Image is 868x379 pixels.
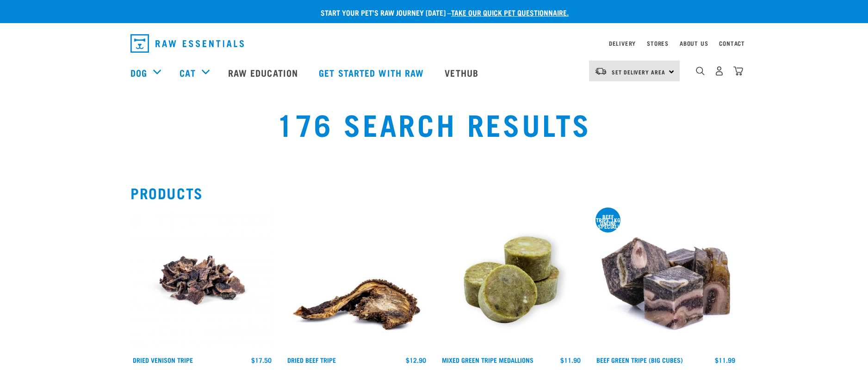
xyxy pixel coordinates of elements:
h1: 176 Search Results [161,107,707,140]
img: 1044 Green Tripe Beef [594,208,738,352]
div: Beef tripe 1kg online special! [595,215,620,228]
a: Delivery [609,42,636,45]
a: Mixed Green Tripe Medallions [442,358,533,361]
nav: dropdown navigation [123,31,745,56]
a: take our quick pet questionnaire. [451,10,569,14]
span: Set Delivery Area [612,70,665,73]
a: Cat [180,66,195,79]
div: $11.99 [715,356,735,364]
a: Contact [719,42,745,45]
a: Vethub [435,54,490,91]
a: Beef Green Tripe (Big Cubes) [596,358,683,361]
img: Dried Vension Tripe 1691 [130,208,274,352]
h2: Products [130,184,738,201]
img: home-icon@2x.png [733,66,743,76]
a: Dried Beef Tripe [287,358,336,361]
div: $17.50 [251,356,272,364]
a: Dried Venison Tripe [133,358,193,361]
a: About Us [680,42,708,45]
div: $12.90 [406,356,426,364]
a: Stores [647,42,669,45]
a: Dog [130,66,147,79]
img: Mixed Green Tripe [440,208,583,352]
img: user.png [714,66,724,76]
a: Get started with Raw [310,54,435,91]
img: van-moving.png [595,67,607,75]
div: $11.90 [560,356,581,364]
img: Raw Essentials Logo [130,34,244,53]
img: 1313 Dried NZ Green Tripe 01 [285,208,428,352]
a: Raw Education [219,54,310,91]
img: home-icon-1@2x.png [696,67,705,75]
